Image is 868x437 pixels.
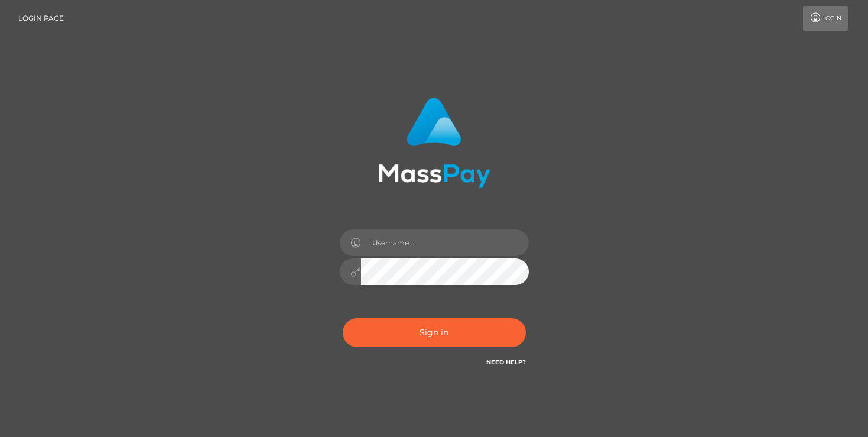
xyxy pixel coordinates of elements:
[378,98,490,188] img: MassPay Login
[18,6,64,31] a: Login Page
[486,358,526,366] a: Need Help?
[361,229,529,256] input: Username...
[803,6,848,31] a: Login
[343,318,526,347] button: Sign in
